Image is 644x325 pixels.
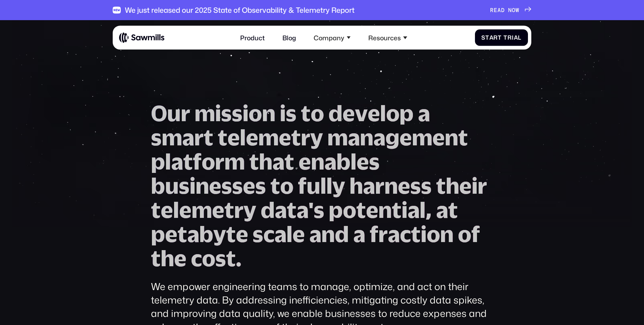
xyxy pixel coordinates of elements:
span: m [192,197,212,222]
span: e [357,149,369,173]
span: s [151,125,162,149]
span: t [356,197,366,222]
span: b [336,149,351,173]
span: ' [309,197,314,222]
span: y [244,197,256,222]
span: t [270,173,280,197]
div: Company [314,34,344,41]
span: t [485,34,489,41]
span: r [194,125,204,149]
span: e [432,125,445,149]
span: t [411,222,421,246]
span: c [263,222,274,246]
span: l [420,197,426,222]
span: i [215,101,221,125]
span: e [459,173,472,197]
span: r [493,34,498,41]
span: n [440,222,453,246]
span: l [286,222,292,246]
span: e [399,125,412,149]
span: a [275,197,287,222]
span: e [227,125,240,149]
span: i [472,173,478,197]
span: D [501,7,505,13]
span: r [301,125,310,149]
span: m [412,125,432,149]
span: e [209,173,221,197]
span: d [328,101,342,125]
span: s [253,222,263,246]
div: We just released our 2025 State of Observability & Telemetry Report [125,6,355,14]
span: f [298,173,307,197]
span: t [498,34,502,41]
span: y [310,125,323,149]
span: l [165,149,171,173]
span: t [224,197,234,222]
span: a [182,125,194,149]
span: p [151,149,165,173]
span: e [243,173,255,197]
span: e [212,197,224,222]
span: s [286,101,297,125]
span: l [320,173,326,197]
span: l [380,101,386,125]
span: d [335,222,349,246]
span: t [301,101,311,125]
span: T [503,34,507,41]
span: i [512,34,514,41]
span: m [327,125,348,149]
span: u [167,101,181,125]
span: a [297,197,309,222]
span: g [385,125,399,149]
span: t [448,197,458,222]
span: m [195,101,215,125]
span: a [418,101,430,125]
span: m [224,149,245,173]
span: f [471,222,480,246]
span: a [388,222,400,246]
span: c [400,222,411,246]
span: t [226,246,236,270]
span: p [399,101,414,125]
span: e [398,173,410,197]
span: o [386,101,399,125]
span: p [329,197,343,222]
span: a [274,222,286,246]
span: n [384,173,398,197]
span: t [226,222,236,246]
span: a [489,34,494,41]
span: v [355,101,368,125]
span: n [311,149,324,173]
span: l [173,197,179,222]
span: s [255,173,266,197]
span: p [151,222,165,246]
span: a [171,149,183,173]
span: e [368,101,380,125]
span: b [151,173,165,197]
span: r [181,101,190,125]
span: d [261,197,275,222]
span: n [262,101,275,125]
span: a [309,222,321,246]
span: i [243,101,249,125]
span: u [307,173,320,197]
span: t [287,197,297,222]
span: u [165,173,179,197]
span: a [324,149,336,173]
span: m [258,125,279,149]
span: t [249,149,259,173]
span: t [291,125,301,149]
span: e [165,222,177,246]
span: t [458,125,468,149]
span: o [311,101,324,125]
span: a [272,149,284,173]
span: h [446,173,459,197]
a: Blog [277,29,301,46]
span: , [426,197,432,222]
span: s [421,173,432,197]
span: t [177,222,187,246]
span: i [401,197,408,222]
span: t [284,149,294,173]
span: o [343,197,356,222]
span: . [236,246,241,270]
